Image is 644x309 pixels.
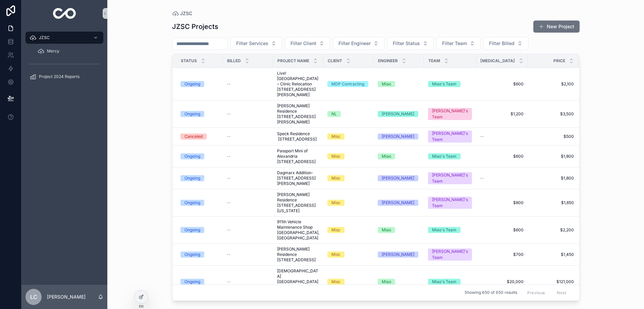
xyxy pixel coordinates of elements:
div: [PERSON_NAME] [382,252,414,258]
div: Ongoing [184,81,200,87]
div: [PERSON_NAME]'s Team [432,172,468,184]
span: Filter Services [236,40,268,47]
span: $600 [480,154,524,159]
div: Ongoing [184,252,200,258]
a: Speck Residence [STREET_ADDRESS] [277,131,319,142]
button: Select Button [483,37,528,50]
span: Status [181,58,197,64]
a: $800 [480,200,524,205]
a: [PERSON_NAME]'s Team [428,172,472,184]
span: $700 [480,252,524,257]
span: -- [480,134,484,139]
div: Ongoing [184,200,200,206]
span: Filter Billed [489,40,515,47]
button: Select Button [333,37,384,50]
span: [PERSON_NAME] Residence [STREET_ADDRESS] [277,246,319,263]
a: $1,200 [480,111,524,117]
span: Filter Client [290,40,316,47]
a: 911th Vehicle Maintenance Shop [GEOGRAPHIC_DATA], [GEOGRAPHIC_DATA] [277,219,319,241]
span: Mercy [47,48,59,54]
span: Filter Team [442,40,467,47]
a: -- [480,176,524,181]
button: Select Button [436,37,481,50]
div: Misc [331,279,340,285]
a: [PERSON_NAME] [378,111,420,117]
span: LC [30,293,37,301]
a: $1,800 [532,154,574,159]
a: $1,650 [532,200,574,205]
span: Team [428,58,440,64]
a: Ongoing [180,252,219,258]
span: [MEDICAL_DATA] [480,58,515,64]
a: Canceled [180,133,219,140]
a: Misc [327,200,370,206]
div: Ongoing [184,227,200,233]
a: Misc [327,252,370,258]
div: [PERSON_NAME] [382,133,414,140]
a: Miao's Team [428,153,472,159]
span: Filter Engineer [338,40,371,47]
a: Ongoing [180,227,219,233]
div: Miao [382,153,391,159]
a: Project 2024 Reports [25,71,103,83]
span: $1,450 [532,252,574,257]
button: Select Button [230,37,282,50]
h1: JZSC Projects [172,22,218,31]
span: Engineer [378,58,398,64]
span: -- [227,279,231,284]
a: [PERSON_NAME]'s Team [428,248,472,261]
a: Passport Mini of Alexandria [STREET_ADDRESS] [277,148,319,164]
a: [PERSON_NAME] Residence [STREET_ADDRESS][US_STATE] [277,192,319,214]
a: [PERSON_NAME]'s Team [428,197,472,209]
span: Showing 650 of 650 results [465,290,517,296]
a: Misc [327,227,370,233]
a: [PERSON_NAME] [378,200,420,206]
a: MDP Contracting [327,81,370,87]
a: Miao's Team [428,279,472,285]
span: -- [227,252,231,257]
span: -- [227,176,231,181]
div: scrollable content [21,27,107,91]
a: [PERSON_NAME]'s Team [428,108,472,120]
a: -- [227,200,269,205]
span: -- [227,200,231,205]
a: Ongoing [180,81,219,87]
div: Miao's Team [432,81,457,87]
div: [PERSON_NAME] [382,111,414,117]
a: -- [227,176,269,181]
a: [PERSON_NAME] [378,133,420,140]
a: Miao [378,153,420,159]
a: Misc [327,175,370,181]
a: [PERSON_NAME]'s Team [428,130,472,143]
div: Misc [331,252,340,258]
span: $20,000 [480,279,524,284]
span: -- [227,134,231,139]
p: [PERSON_NAME] [47,294,86,300]
a: Misc [327,153,370,159]
div: Ongoing [184,153,200,159]
div: Misc [331,175,340,181]
a: Dagmarx Addition-[STREET_ADDRESS][PERSON_NAME] [277,170,319,186]
a: Live! [GEOGRAPHIC_DATA] – Clinic Relocation [STREET_ADDRESS][PERSON_NAME] [277,71,319,98]
a: $2,200 [532,227,574,233]
a: -- [227,81,269,87]
div: Ongoing [184,111,200,117]
a: [PERSON_NAME] [378,175,420,181]
span: Project 2024 Reports [39,74,79,79]
a: -- [227,252,269,257]
div: NL [331,111,337,117]
div: Miao [382,279,391,285]
a: [PERSON_NAME] [378,252,420,258]
button: New Project [533,21,580,33]
a: [DEMOGRAPHIC_DATA][GEOGRAPHIC_DATA] [STREET_ADDRESS][PERSON_NAME] [277,268,319,295]
a: Misc [327,279,370,285]
img: App logo [53,8,76,19]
